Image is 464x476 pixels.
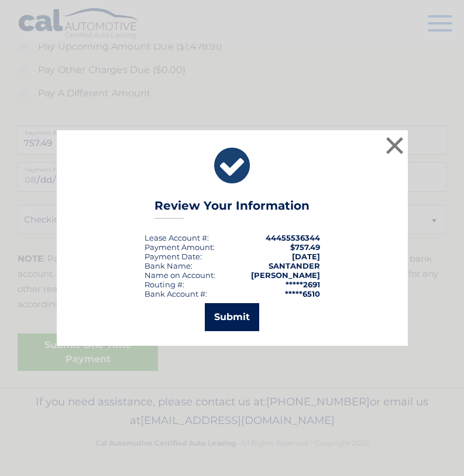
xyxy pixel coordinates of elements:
strong: SANTANDER [269,261,320,270]
span: $757.49 [290,242,320,252]
h3: Review Your Information [154,199,310,219]
button: × [383,134,407,157]
div: Payment Amount: [145,242,215,252]
div: : [145,252,202,261]
div: Bank Name: [145,261,193,270]
button: Submit [205,303,259,331]
div: Lease Account #: [145,233,209,242]
div: Name on Account: [145,270,215,280]
div: Bank Account #: [145,289,207,298]
span: [DATE] [292,252,320,261]
strong: 44455536344 [266,233,320,242]
strong: [PERSON_NAME] [251,270,320,280]
div: Routing #: [145,280,184,289]
span: Payment Date [145,252,200,261]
